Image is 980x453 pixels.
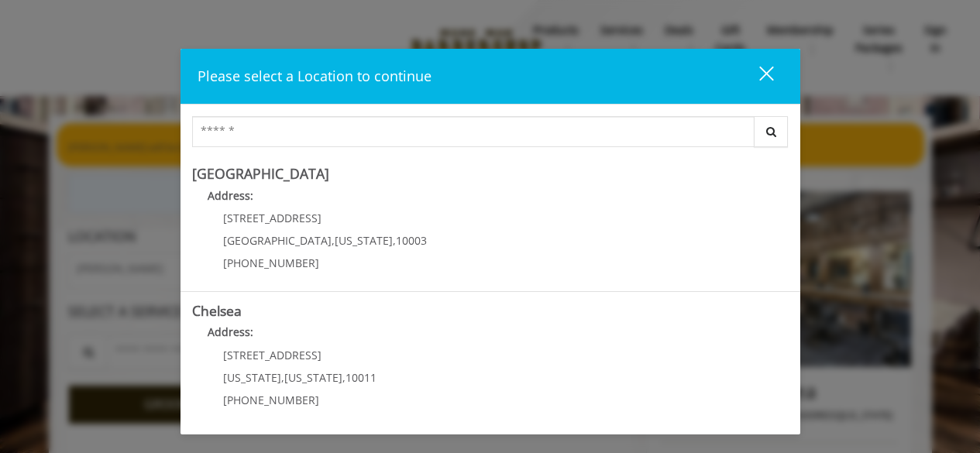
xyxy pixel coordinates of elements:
[762,126,780,137] i: Search button
[284,370,342,385] span: [US_STATE]
[208,188,253,203] b: Address:
[223,348,322,362] span: [STREET_ADDRESS]
[223,256,319,270] span: [PHONE_NUMBER]
[198,67,432,85] span: Please select a Location to continue
[342,370,346,385] span: ,
[223,233,332,248] span: [GEOGRAPHIC_DATA]
[192,301,242,320] b: Chelsea
[223,211,322,225] span: [STREET_ADDRESS]
[335,233,393,248] span: [US_STATE]
[223,393,319,407] span: [PHONE_NUMBER]
[223,370,281,385] span: [US_STATE]
[332,233,335,248] span: ,
[192,164,329,183] b: [GEOGRAPHIC_DATA]
[731,60,783,92] button: close dialog
[396,233,427,248] span: 10003
[192,116,755,147] input: Search Center
[346,370,377,385] span: 10011
[208,324,253,339] b: Address:
[192,116,789,155] div: Center Select
[393,233,396,248] span: ,
[281,370,284,385] span: ,
[741,65,772,88] div: close dialog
